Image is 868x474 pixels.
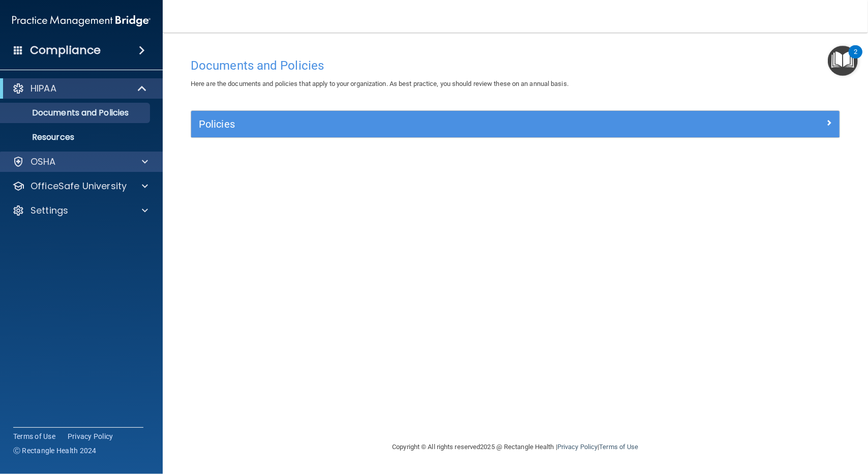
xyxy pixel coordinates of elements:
[854,52,857,65] div: 2
[31,156,56,168] p: OSHA
[31,204,68,217] p: Settings
[12,11,151,31] img: PMB logo
[599,443,638,451] a: Terms of Use
[68,431,113,441] a: Privacy Policy
[828,46,858,76] button: Open Resource Center, 2 new notifications
[557,443,597,451] a: Privacy Policy
[12,180,148,192] a: OfficeSafe University
[31,180,127,192] p: OfficeSafe University
[7,108,145,118] p: Documents and Policies
[13,431,55,441] a: Terms of Use
[31,82,56,95] p: HIPAA
[13,446,97,456] span: Ⓒ Rectangle Health 2024
[12,204,148,217] a: Settings
[191,59,840,72] h4: Documents and Policies
[30,43,101,57] h4: Compliance
[191,80,568,87] span: Here are the documents and policies that apply to your organization. As best practice, you should...
[7,132,145,142] p: Resources
[199,118,670,130] h5: Policies
[12,82,147,95] a: HIPAA
[330,431,701,463] div: Copyright © All rights reserved 2025 @ Rectangle Health | |
[199,116,832,132] a: Policies
[12,156,148,168] a: OSHA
